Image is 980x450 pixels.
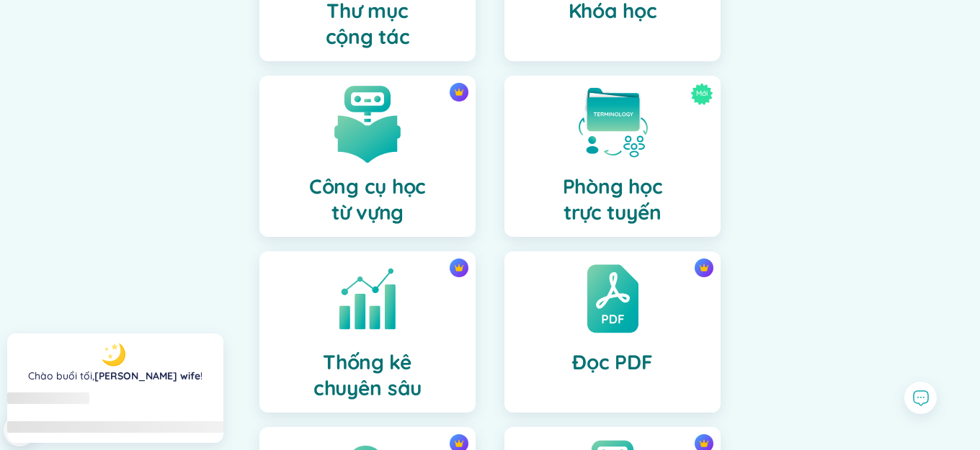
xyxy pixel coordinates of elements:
h4: Công cụ học từ vựng [309,174,426,225]
span: Chào buổi tối , [28,369,94,382]
h4: Đọc PDF [572,349,652,375]
img: crown icon [454,438,464,449]
a: crown iconĐọc PDF [490,251,735,413]
img: crown icon [699,438,709,449]
h4: Thống kê chuyên sâu [313,349,422,401]
a: [PERSON_NAME] wife [94,369,200,382]
img: crown icon [454,87,464,97]
a: crown iconThống kêchuyên sâu [245,251,490,413]
a: crown iconCông cụ họctừ vựng [245,76,490,237]
h4: Phòng học trực tuyến [563,174,662,225]
img: crown icon [454,263,464,273]
a: MớiPhòng họctrực tuyến [490,76,735,237]
img: crown icon [699,263,709,273]
span: Mới [696,83,708,105]
div: ! [28,368,202,384]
